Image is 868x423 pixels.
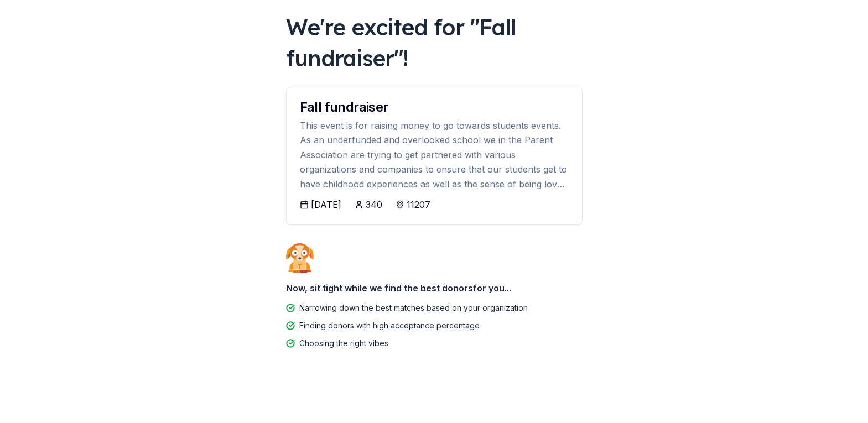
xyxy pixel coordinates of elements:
div: We're excited for " Fall fundraiser "! [286,12,583,74]
div: Narrowing down the best matches based on your organization [299,301,528,315]
div: This event is for raising money to go towards students events. As an underfunded and overlooked s... [300,118,569,191]
div: Now, sit tight while we find the best donors for you... [286,277,583,299]
div: Fall fundraiser [300,101,569,114]
div: Choosing the right vibes [299,337,388,350]
div: [DATE] [311,198,341,211]
div: 11207 [407,198,430,211]
div: 340 [366,198,382,211]
img: Dog waiting patiently [286,243,314,273]
div: Finding donors with high acceptance percentage [299,319,480,332]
